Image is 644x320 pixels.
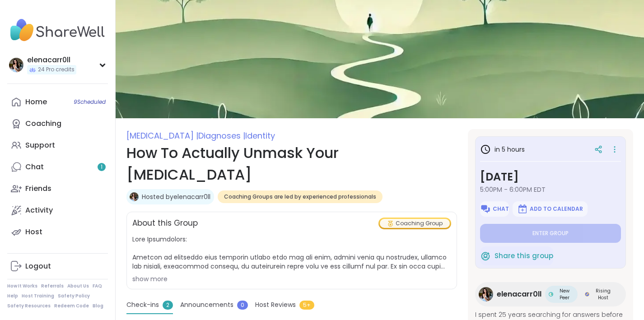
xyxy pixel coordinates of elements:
span: [MEDICAL_DATA] | [126,130,198,141]
img: ShareWell Logomark [480,250,491,261]
h2: About this Group [132,218,198,229]
div: show more [132,274,451,283]
img: elenacarr0ll [479,287,493,301]
a: About Us [67,283,89,289]
img: New Peer [549,292,553,297]
span: Identity [245,130,275,141]
a: How It Works [7,283,37,289]
a: Referrals [41,283,64,289]
div: Support [25,140,55,150]
div: Coaching [25,119,61,129]
span: Chat [493,205,509,213]
a: Logout [7,255,108,277]
a: FAQ [93,283,102,289]
div: elenacarr0ll [27,55,76,65]
button: Chat [480,201,509,217]
a: Hosted byelenacarr0ll [142,192,210,201]
span: 1 [101,163,103,171]
a: Chat1 [7,156,108,178]
span: Check-ins [126,300,159,310]
span: Host Reviews [255,300,296,310]
button: Share this group [480,246,553,265]
a: Host [7,221,108,243]
button: Enter group [480,224,621,243]
span: 2 [163,301,173,310]
h3: [DATE] [480,169,621,185]
img: ShareWell Logomark [480,204,491,214]
span: 5:00PM - 6:00PM EDT [480,185,621,194]
span: Add to Calendar [530,205,583,213]
a: Home9Scheduled [7,91,108,113]
a: Help [7,293,18,299]
a: Blog [93,303,103,309]
a: Coaching [7,113,108,134]
a: Host Training [22,293,54,299]
span: 0 [237,301,248,310]
div: Logout [25,261,51,271]
div: Friends [25,184,51,194]
a: Friends [7,178,108,199]
span: 9 Scheduled [74,98,106,106]
img: elenacarr0ll [9,58,23,72]
span: New Peer [555,288,574,301]
span: Diagnoses | [198,130,245,141]
span: Coaching Groups are led by experienced professionals [224,193,376,200]
h1: How To Actually Unmask Your [MEDICAL_DATA] [126,142,457,186]
span: 24 Pro credits [38,66,75,74]
span: Share this group [495,251,553,261]
a: Safety Policy [58,293,90,299]
div: Host [25,227,42,237]
span: Lore Ipsumdolors: Ametcon ad elitseddo eius temporin utlabo etdo mag ali enim, admini venia qu no... [132,235,451,271]
span: Enter group [532,230,569,237]
a: Safety Resources [7,303,51,309]
span: 5+ [299,301,314,310]
a: Support [7,134,108,156]
a: elenacarr0llelenacarr0llNew PeerNew PeerRising HostRising Host [475,282,626,306]
div: Activity [25,205,53,215]
span: Rising Host [591,288,615,301]
div: Coaching Group [380,219,450,228]
img: elenacarr0ll [130,192,139,201]
a: Activity [7,199,108,221]
div: Home [25,97,47,107]
h3: in 5 hours [480,144,525,155]
img: Rising Host [585,292,589,297]
div: Chat [25,162,44,172]
img: ShareWell Logomark [517,204,528,214]
a: Redeem Code [54,303,89,309]
button: Add to Calendar [513,201,588,217]
img: ShareWell Nav Logo [7,14,108,46]
span: Announcements [180,300,233,310]
span: elenacarr0ll [497,289,541,300]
